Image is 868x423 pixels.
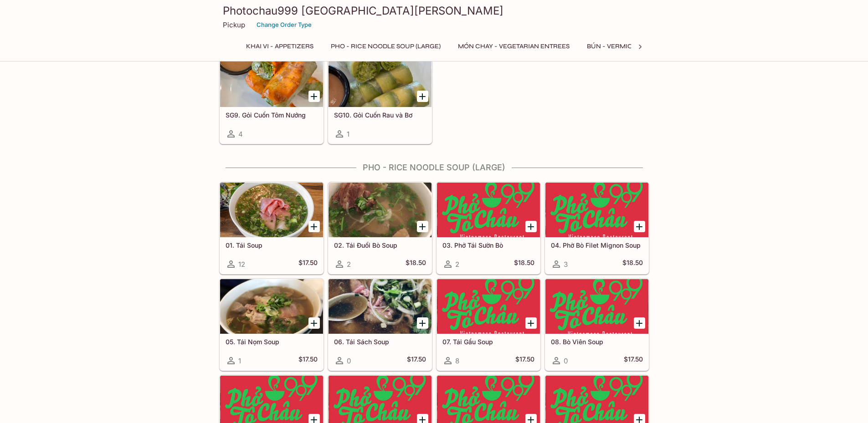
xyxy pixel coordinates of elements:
a: 08. Bò Viên Soup0$17.50 [545,279,649,371]
h5: $17.50 [515,355,534,366]
p: Pickup [223,20,245,29]
div: 05. Tái Nọm Soup [220,279,323,334]
span: 1 [238,357,241,365]
span: 2 [347,260,351,269]
button: Add 03. Phở Tái Sườn Bò [525,221,537,232]
h5: $17.50 [407,355,426,366]
h5: $18.50 [622,259,643,270]
h5: $17.50 [624,355,643,366]
button: Add 01. Tái Soup [308,221,320,232]
span: 2 [455,260,459,269]
div: 07. Tái Gầu Soup [437,279,540,334]
button: Change Order Type [252,18,316,32]
h5: 07. Tái Gầu Soup [442,338,534,346]
h4: Pho - Rice Noodle Soup (Large) [219,163,649,173]
div: 06. Tái Sách Soup [329,279,431,334]
h5: 02. Tái Đuối Bò Soup [334,241,426,249]
h5: $17.50 [298,355,318,366]
span: 12 [238,260,245,269]
a: 06. Tái Sách Soup0$17.50 [328,279,432,371]
h5: 01. Tái Soup [226,241,318,249]
h5: 05. Tái Nọm Soup [226,338,318,346]
button: Add SG9. Gỏi Cuốn Tôm Nướng [308,91,320,102]
span: 1 [347,130,349,138]
span: 4 [238,130,243,138]
button: Add 05. Tái Nọm Soup [308,317,320,329]
h5: 06. Tái Sách Soup [334,338,426,346]
h5: 03. Phở Tái Sườn Bò [442,241,534,249]
div: SG9. Gỏi Cuốn Tôm Nướng [220,52,323,107]
a: 05. Tái Nọm Soup1$17.50 [220,279,324,371]
h5: $17.50 [298,259,318,270]
button: Add 08. Bò Viên Soup [634,317,645,329]
a: SG9. Gỏi Cuốn Tôm Nướng4 [220,52,324,144]
button: MÓN CHAY - Vegetarian Entrees [453,40,575,53]
span: 0 [564,357,568,365]
button: Khai Vi - Appetizers [241,40,318,53]
button: Add 06. Tái Sách Soup [417,317,428,329]
h5: 08. Bò Viên Soup [551,338,643,346]
a: 03. Phở Tái Sườn Bò2$18.50 [437,182,540,274]
h5: 04. Phờ Bò Filet Mignon Soup [551,241,643,249]
a: SG10. Gỏi Cuốn Rau và Bơ1 [328,52,432,144]
button: Add 04. Phờ Bò Filet Mignon Soup [634,221,645,232]
a: 07. Tái Gầu Soup8$17.50 [437,279,540,371]
span: 0 [347,357,351,365]
button: Add 02. Tái Đuối Bò Soup [417,221,428,232]
div: 08. Bò Viên Soup [545,279,648,334]
h5: $18.50 [514,259,534,270]
h3: Photochau999 [GEOGRAPHIC_DATA][PERSON_NAME] [223,4,646,18]
div: 04. Phờ Bò Filet Mignon Soup [545,183,648,237]
span: 8 [455,357,459,365]
h5: SG10. Gỏi Cuốn Rau và Bơ [334,111,426,119]
button: Add 07. Tái Gầu Soup [525,317,537,329]
span: 3 [564,260,568,269]
div: 01. Tái Soup [220,183,323,237]
button: BÚN - Vermicelli Noodles [582,40,683,53]
button: Pho - Rice Noodle Soup (Large) [326,40,446,53]
a: 02. Tái Đuối Bò Soup2$18.50 [328,182,432,274]
h5: $18.50 [406,259,426,270]
a: 04. Phờ Bò Filet Mignon Soup3$18.50 [545,182,649,274]
div: 02. Tái Đuối Bò Soup [329,183,431,237]
div: 03. Phở Tái Sườn Bò [437,183,540,237]
h5: SG9. Gỏi Cuốn Tôm Nướng [226,111,318,119]
button: Add SG10. Gỏi Cuốn Rau và Bơ [417,91,428,102]
a: 01. Tái Soup12$17.50 [220,182,324,274]
div: SG10. Gỏi Cuốn Rau và Bơ [329,52,431,107]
